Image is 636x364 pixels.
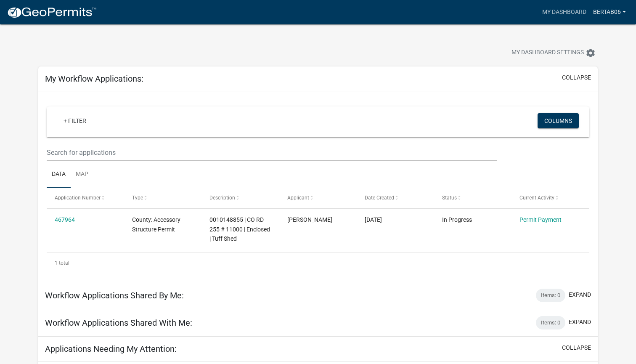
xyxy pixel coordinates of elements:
[365,195,394,201] span: Date Created
[562,73,591,82] button: collapse
[511,188,589,208] datatable-header-cell: Current Activity
[38,91,598,282] div: collapse
[536,316,565,329] div: Items: 0
[47,144,497,161] input: Search for applications
[209,195,235,201] span: Description
[47,252,590,274] div: 1 total
[55,195,101,201] span: Application Number
[71,161,93,188] a: Map
[365,216,382,223] span: 08/22/2025
[201,188,279,208] datatable-header-cell: Description
[132,216,180,233] span: County: Accessory Structure Permit
[279,188,356,208] datatable-header-cell: Applicant
[536,289,565,302] div: Items: 0
[519,195,554,201] span: Current Activity
[47,161,71,188] a: Data
[55,216,75,223] a: 467964
[45,290,184,300] h5: Workflow Applications Shared By Me:
[569,318,591,327] button: expand
[569,290,591,299] button: expand
[287,216,332,223] span: Roberta Boucher
[586,48,596,58] i: settings
[357,188,434,208] datatable-header-cell: Date Created
[45,344,177,354] h5: Applications Needing My Attention:
[434,188,511,208] datatable-header-cell: Status
[505,45,602,61] button: My Dashboard Settingssettings
[590,4,629,20] a: BertaB06
[132,195,143,201] span: Type
[442,216,472,223] span: In Progress
[519,216,562,223] a: Permit Payment
[511,48,584,58] span: My Dashboard Settings
[209,216,270,242] span: 0010148855 | CO RD 255 # 11000 | Enclosed | Tuff Shed
[287,195,309,201] span: Applicant
[45,318,192,328] h5: Workflow Applications Shared With Me:
[562,343,591,352] button: collapse
[57,113,93,128] a: + Filter
[45,74,143,84] h5: My Workflow Applications:
[442,195,457,201] span: Status
[538,113,579,128] button: Columns
[124,188,201,208] datatable-header-cell: Type
[539,4,590,20] a: My Dashboard
[47,188,124,208] datatable-header-cell: Application Number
